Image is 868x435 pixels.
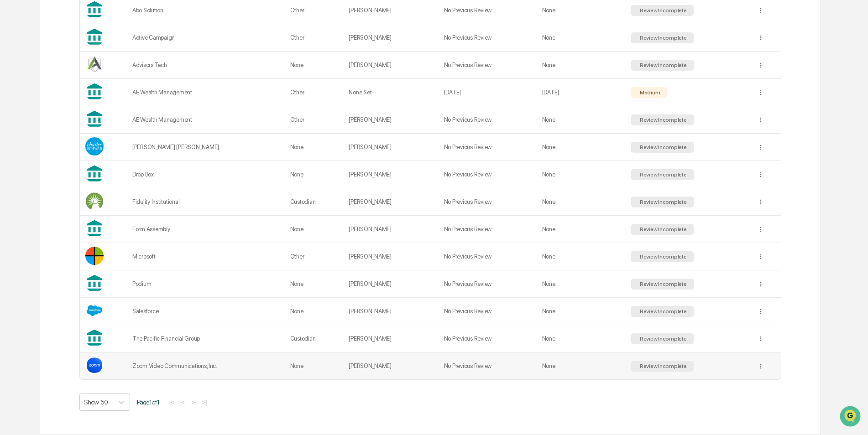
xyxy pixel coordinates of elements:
[638,62,687,68] div: Review Incomplete
[132,34,279,41] div: Active Campaign
[638,254,687,260] div: Review Incomplete
[285,243,344,270] td: Other
[85,301,104,320] img: Vendor Logo
[343,134,438,161] td: [PERSON_NAME]
[439,352,537,379] td: No Previous Review
[199,399,209,406] button: >|
[66,116,73,123] div: 🗄️
[439,298,537,325] td: No Previous Review
[178,399,188,406] button: <
[537,298,626,325] td: None
[9,116,16,123] div: 🖐️
[537,188,626,216] td: None
[537,270,626,298] td: None
[638,281,687,287] div: Review Incomplete
[9,19,166,34] p: How can we help?
[343,352,438,379] td: [PERSON_NAME]
[537,24,626,52] td: None
[537,352,626,379] td: None
[285,298,344,325] td: None
[132,7,279,14] div: Abo Solution
[132,89,279,96] div: AE Wealth Management
[343,161,438,188] td: [PERSON_NAME]
[638,226,687,233] div: Review Incomplete
[85,137,104,155] img: Vendor Logo
[85,192,104,210] img: Vendor Logo
[285,52,344,79] td: None
[132,308,279,315] div: Salesforce
[18,115,59,124] span: Preclearance
[439,325,537,352] td: No Previous Review
[638,117,687,123] div: Review Incomplete
[439,216,537,243] td: No Previous Review
[537,106,626,134] td: None
[638,336,687,342] div: Review Incomplete
[85,55,104,73] img: Vendor Logo
[638,144,687,150] div: Review Incomplete
[31,70,150,79] div: Start new chat
[439,79,537,106] td: [DATE]
[132,335,279,342] div: The Pacific Financial Group
[285,79,344,106] td: Other
[285,134,344,161] td: None
[132,116,279,123] div: AE Wealth Management
[85,356,104,374] img: Vendor Logo
[343,106,438,134] td: [PERSON_NAME]
[132,144,279,150] div: [PERSON_NAME] [PERSON_NAME]
[285,106,344,134] td: Other
[9,133,16,140] div: 🔎
[91,155,110,161] span: Pylon
[537,216,626,243] td: None
[132,171,279,178] div: Drop Box
[439,188,537,216] td: No Previous Review
[439,270,537,298] td: No Previous Review
[343,325,438,352] td: [PERSON_NAME]
[189,399,198,406] button: >
[638,363,687,369] div: Review Incomplete
[343,243,438,270] td: [PERSON_NAME]
[343,216,438,243] td: [PERSON_NAME]
[63,111,117,128] a: 🗄️Attestations
[537,325,626,352] td: None
[132,198,279,205] div: Fidelity Institutional
[439,161,537,188] td: No Previous Review
[85,247,104,265] img: Vendor Logo
[285,24,344,52] td: Other
[137,399,160,406] span: Page 1 of 1
[18,132,58,141] span: Data Lookup
[638,199,687,205] div: Review Incomplete
[132,362,279,369] div: Zoom Video Communications, Inc.
[343,24,438,52] td: [PERSON_NAME]
[439,106,537,134] td: No Previous Review
[64,154,110,161] a: Powered byPylon
[75,115,113,124] span: Attestations
[638,171,687,178] div: Review Incomplete
[638,308,687,315] div: Review Incomplete
[285,325,344,352] td: Custodian
[5,111,63,128] a: 🖐️Preclearance
[285,188,344,216] td: Custodian
[839,405,863,430] iframe: Open customer support
[343,79,438,106] td: None Set
[537,243,626,270] td: None
[537,161,626,188] td: None
[155,72,166,83] button: Start new chat
[638,35,687,41] div: Review Incomplete
[343,298,438,325] td: [PERSON_NAME]
[343,188,438,216] td: [PERSON_NAME]
[132,253,279,260] div: Microsoft
[285,216,344,243] td: None
[285,352,344,379] td: None
[638,89,660,96] div: Medium
[132,226,279,233] div: Form Assembly
[285,270,344,298] td: None
[5,129,61,145] a: 🔎Data Lookup
[439,243,537,270] td: No Previous Review
[638,7,687,14] div: Review Incomplete
[537,79,626,106] td: [DATE]
[167,399,177,406] button: |<
[343,52,438,79] td: [PERSON_NAME]
[439,134,537,161] td: No Previous Review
